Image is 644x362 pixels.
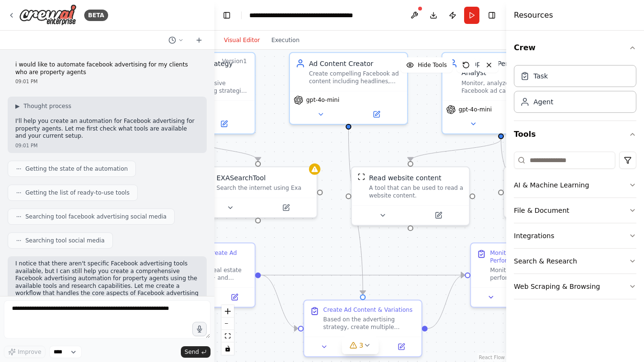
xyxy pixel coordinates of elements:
div: Ad Content CreatorCreate compelling Facebook ad content including headlines, descriptions, call-t... [289,52,408,125]
button: Hide right sidebar [485,9,499,22]
div: Ad Content Creator [309,59,401,68]
button: zoom in [222,305,234,318]
div: Create Ad Content & Variations [323,306,413,314]
span: Hide Tools [418,61,447,69]
div: Task [533,71,548,81]
g: Edge from 2eb177ce-8dcd-47d6-8d6f-32ae93d795ad to 38c9d5ec-a684-4749-a1eb-f732aa4a35bb [261,270,298,333]
span: Improve [18,348,41,356]
button: fit view [222,330,234,342]
span: gpt-4o-mini [306,96,339,104]
nav: breadcrumb [249,11,357,20]
div: Tools [514,148,636,307]
button: Open in side panel [259,202,313,213]
div: Campaign Performance Analyst [461,59,554,78]
span: Send [185,348,199,356]
span: 3 [359,340,364,350]
button: Hide Tools [400,57,453,73]
g: Edge from 50f2d02b-f2d6-4439-b37b-a72619cd0549 to 2198d124-b05d-4efa-b5b6-c2a3bd12528c [191,139,263,161]
button: Hide left sidebar [220,9,233,22]
button: Open in side panel [349,109,403,120]
div: Crew [514,61,636,121]
h4: Resources [514,10,553,21]
span: Searching tool social media [25,237,105,244]
button: Tools [514,121,636,148]
div: Monitor, analyze, and optimize Facebook ad campaign performance for property agents, providing ac... [461,79,554,95]
button: File & Document [514,198,636,223]
g: Edge from bcd71149-3bdc-4ec6-8266-050b26fae9a0 to 38c9d5ec-a684-4749-a1eb-f732aa4a35bb [344,130,367,295]
p: I'll help you create an automation for Facebook advertising for property agents. Let me first che... [15,118,199,140]
div: Monitor & Analyze Campaign Performance [490,249,582,264]
button: ▶Thought process [15,102,71,110]
div: Develop comprehensive Facebook advertising strategies for property agents, analyzing market trend... [156,79,249,95]
div: React Flow controls [222,305,234,355]
button: Improve [4,346,45,358]
button: Crew [514,34,636,61]
button: Search & Research [514,249,636,274]
div: EXASearchTool [217,173,266,183]
button: Switch to previous chat [165,34,188,46]
button: Start a new chat [191,34,207,46]
span: Thought process [23,102,71,110]
img: Logo [19,4,77,26]
p: i would like to automate facebook advertising for my clients who are property agents [15,61,199,76]
button: Execution [266,34,305,46]
div: Facebook Ads Strategy SpecialistDevelop comprehensive Facebook advertising strategies for propert... [136,52,255,134]
button: Open in side panel [218,292,251,303]
a: React Flow attribution [479,355,505,360]
div: Create Ad Content & VariationsBased on the advertising strategy, create multiple Facebook ad cont... [303,300,422,357]
button: Click to speak your automation idea [192,322,207,336]
div: EXASearchToolEXASearchToolSearch the internet using Exa [199,166,318,219]
button: AI & Machine Learning [514,173,636,197]
div: A tool that can be used to read a website content. [369,185,463,200]
div: Analyze Market & Create Ad Strategy [156,249,249,264]
div: Monitor Facebook ad campaign performance by analyzing key metrics such as click-through rates, co... [490,266,582,282]
div: Analyze Market & Create Ad StrategyResearch the local real estate market in {location} and analyz... [136,242,255,307]
g: Edge from 7b8ad4e3-b21f-46b6-8ccd-6a796fe13e6d to 5f7131a8-9a73-4dc3-a24e-5528618c1343 [406,139,506,161]
button: Send [181,346,211,358]
div: Research the local real estate market in {location} and analyze current Facebook advertising tren... [156,266,249,282]
img: ScrapeWebsiteTool [357,173,365,181]
button: Visual Editor [218,34,266,46]
button: Open in side panel [197,118,251,130]
div: Search the internet using Exa [217,185,311,192]
button: toggle interactivity [222,342,234,355]
button: Open in side panel [411,209,466,221]
div: 09:01 PM [15,78,199,85]
button: Web Scraping & Browsing [514,274,636,299]
g: Edge from 7b8ad4e3-b21f-46b6-8ccd-6a796fe13e6d to 80a570da-9bc3-4522-a75f-c2f25c242147 [496,139,534,237]
div: ScrapeWebsiteToolRead website contentA tool that can be used to read a website content. [351,166,470,226]
span: Getting the state of the automation [25,165,128,173]
div: Read website content [369,173,441,183]
div: Campaign Performance AnalystMonitor, analyze, and optimize Facebook ad campaign performance for p... [442,52,561,134]
g: Edge from 2eb177ce-8dcd-47d6-8d6f-32ae93d795ad to 80a570da-9bc3-4522-a75f-c2f25c242147 [261,270,465,280]
div: Version 1 [222,57,247,65]
button: 3 [342,337,379,354]
span: Getting the list of ready-to-use tools [25,189,130,197]
div: 09:01 PM [15,142,199,149]
div: Based on the advertising strategy, create multiple Facebook ad content variations including compe... [323,316,416,331]
span: gpt-4o-mini [458,106,491,113]
button: zoom out [222,318,234,330]
button: Open in side panel [385,341,417,352]
div: Facebook Ads Strategy Specialist [156,59,249,78]
div: Create compelling Facebook ad content including headlines, descriptions, call-to-actions, and vis... [309,70,401,86]
g: Edge from 38c9d5ec-a684-4749-a1eb-f732aa4a35bb to 80a570da-9bc3-4522-a75f-c2f25c242147 [428,270,465,333]
button: Integrations [514,223,636,248]
div: Agent [533,97,553,107]
span: ▶ [15,102,20,110]
div: Monitor & Analyze Campaign PerformanceMonitor Facebook ad campaign performance by analyzing key m... [470,242,589,307]
p: I notice that there aren't specific Facebook advertising tools available, but I can still help yo... [15,260,199,305]
span: Searching tool facebook advertising social media [25,213,167,220]
div: BETA [84,10,108,21]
